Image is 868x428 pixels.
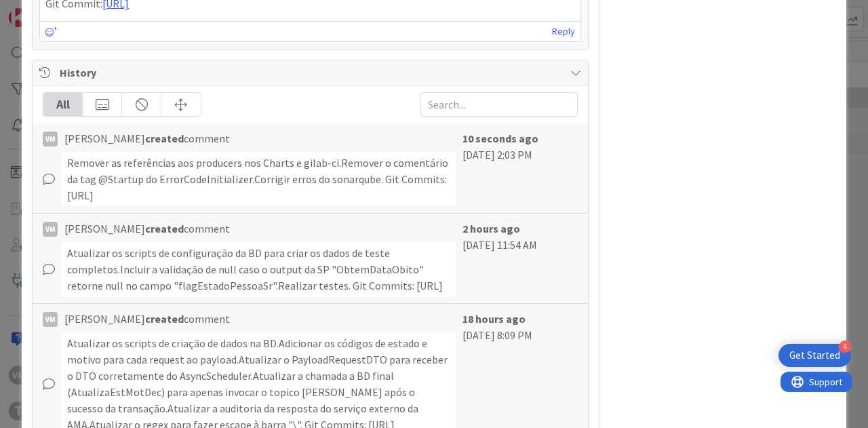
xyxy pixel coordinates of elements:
[789,349,840,362] div: Get Started
[28,2,62,18] span: Support
[462,132,538,145] b: 10 seconds ago
[420,92,578,117] input: Search...
[462,222,520,235] b: 2 hours ago
[43,132,58,147] div: VM
[462,130,578,206] div: [DATE] 2:03 PM
[778,344,851,367] div: Open Get Started checklist, remaining modules: 4
[145,312,184,326] b: created
[62,152,456,206] div: Remover as referências aos producers nos Charts e gilab-ci.Remover o comentário da tag @Startup d...
[60,64,564,81] span: History
[462,312,526,326] b: 18 hours ago
[43,222,58,237] div: VM
[64,220,230,237] span: [PERSON_NAME] comment
[552,23,575,40] a: Reply
[462,220,578,296] div: [DATE] 11:54 AM
[145,132,184,145] b: created
[839,341,851,353] div: 4
[64,130,230,147] span: [PERSON_NAME] comment
[43,93,83,116] div: All
[62,242,456,296] div: Atualizar os scripts de configuração da BD para criar os dados de teste completos.Incluir a valid...
[64,311,230,327] span: [PERSON_NAME] comment
[43,312,58,327] div: VM
[145,222,184,235] b: created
